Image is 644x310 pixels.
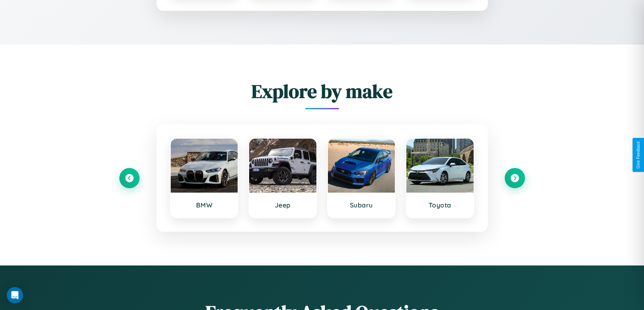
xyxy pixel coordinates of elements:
h3: Jeep [256,201,310,209]
h2: Explore by make [119,78,525,104]
h3: BMW [177,201,231,209]
div: Open Intercom Messenger [7,287,23,303]
div: Give Feedback [636,141,641,169]
h3: Subaru [335,201,388,209]
h3: Toyota [413,201,467,209]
